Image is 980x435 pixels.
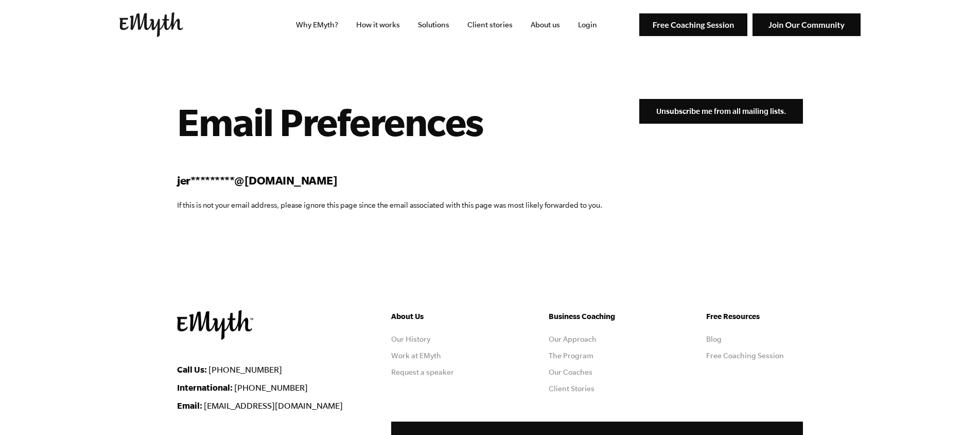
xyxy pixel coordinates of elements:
[639,99,803,124] input: Unsubscribe me from all mailing lists.
[752,13,861,37] img: Join Our Community
[177,382,233,392] strong: International:
[391,368,454,376] a: Request a speaker
[208,365,282,374] a: [PHONE_NUMBER]
[177,199,602,211] p: If this is not your email address, please ignore this page since the email associated with this p...
[204,401,343,410] a: [EMAIL_ADDRESS][DOMAIN_NAME]
[549,335,597,343] a: Our Approach
[234,383,308,392] a: [PHONE_NUMBER]
[177,364,207,374] strong: Call Us:
[706,310,803,323] h5: Free Resources
[549,384,594,393] a: Client Stories
[639,13,747,37] img: Free Coaching Session
[549,310,645,323] h5: Business Coaching
[391,310,488,323] h5: About Us
[706,335,722,343] a: Blog
[177,400,202,410] strong: Email:
[391,335,430,343] a: Our History
[119,12,183,37] img: EMyth
[177,310,253,340] img: EMyth
[391,352,441,360] a: Work at EMyth
[549,352,593,360] a: The Program
[706,352,784,360] a: Free Coaching Session
[549,368,592,376] a: Our Coaches
[177,99,602,144] h1: Email Preferences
